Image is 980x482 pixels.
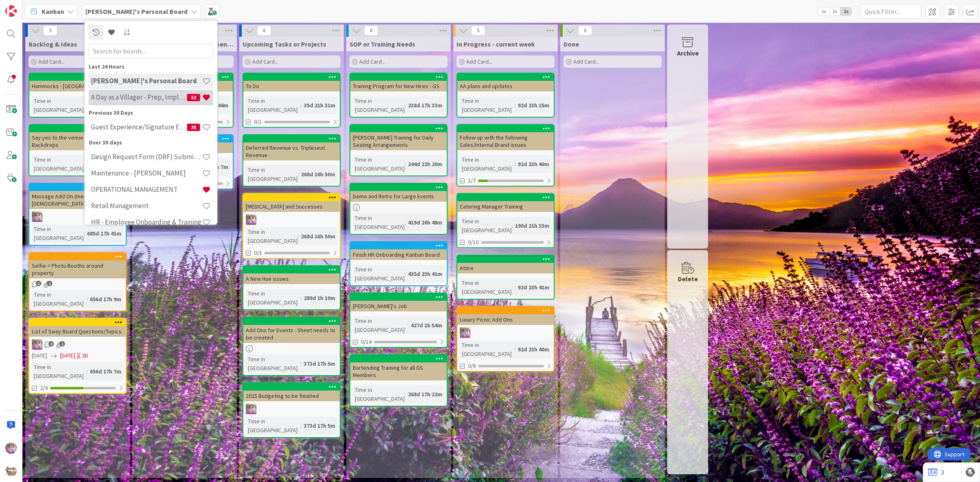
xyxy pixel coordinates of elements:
[243,325,340,343] div: Add Ons for Events - Sheet needs to be created
[88,367,123,376] div: 656d 17h 7m
[87,295,88,304] span: :
[91,93,187,101] h4: A Day as a Villager - Prep, Implement and Execute
[42,7,64,16] span: Kanban
[516,345,551,354] div: 92d 23h 40m
[299,170,337,179] div: 268d 16h 50m
[29,260,126,278] div: Selfie = Photo Booths around property
[32,351,47,360] span: [DATE]
[516,160,551,169] div: 92d 23h 40m
[405,269,406,278] span: :
[514,345,516,354] span: :
[350,184,447,202] div: Demo and Retro for Large Events
[88,295,123,304] div: 656d 17h 9m
[243,382,341,438] a: 2025 Budgeting to be finishedOMTime in [GEOGRAPHIC_DATA]:373d 17h 5m
[928,467,944,477] a: 3
[29,318,127,394] a: List of Sway Board Questions/TopicsOM[DATE][DATE]3DTime in [GEOGRAPHIC_DATA]:656d 17h 7m2/4
[298,170,299,179] span: :
[350,355,447,380] div: Bartending Training for all GS Members
[82,351,88,360] div: 3D
[457,132,554,150] div: Follow up with the following Sales/Internal Brand issues
[246,417,301,435] div: Time in [GEOGRAPHIC_DATA]
[406,390,444,399] div: 268d 17h 22m
[243,40,326,48] span: Upcoming Tasks or Projects
[514,160,516,169] span: :
[246,404,256,414] img: OM
[350,293,448,348] a: [PERSON_NAME]'s JobTime in [GEOGRAPHIC_DATA]:427d 1h 54m0/14
[353,213,405,231] div: Time in [GEOGRAPHIC_DATA]
[29,124,127,176] a: Say yes to the venue signs/Picture BackdropsTime in [GEOGRAPHIC_DATA]:514d 41m
[32,362,87,380] div: Time in [GEOGRAPHIC_DATA]
[350,124,448,176] a: [PERSON_NAME] Training for Daily Seating ArrangementsTime in [GEOGRAPHIC_DATA]:244d 22h 20m
[91,153,202,161] h4: Design Request Form (DRF) Submittals
[302,101,337,110] div: 35d 21h 31m
[460,217,512,235] div: Time in [GEOGRAPHIC_DATA]
[254,118,262,126] span: 0/1
[350,362,447,380] div: Bartending Training for all GS Members
[246,227,298,245] div: Time in [GEOGRAPHIC_DATA]
[578,26,592,36] span: 0
[353,385,405,403] div: Time in [GEOGRAPHIC_DATA]
[408,321,409,330] span: :
[301,359,302,368] span: :
[89,138,213,147] div: Over 30 days
[353,316,408,334] div: Time in [GEOGRAPHIC_DATA]
[840,7,851,16] span: 3x
[405,218,406,227] span: :
[468,362,476,370] span: 0/6
[257,26,271,36] span: 6
[350,183,448,235] a: Demo and Retro for Large EventsTime in [GEOGRAPHIC_DATA]:419d 20h 48m
[860,4,921,19] input: Quick Filter...
[301,421,302,430] span: :
[243,193,341,259] a: [MEDICAL_DATA] and SuccessesOMTime in [GEOGRAPHIC_DATA]:268d 16h 50m0/3
[350,73,448,118] a: Training Program for New Hires - GSTime in [GEOGRAPHIC_DATA]:238d 17h 33m
[364,26,378,36] span: 6
[29,253,126,278] div: Selfie = Photo Booths around property
[243,404,340,414] div: OM
[514,283,516,292] span: :
[243,391,340,401] div: 2025 Budgeting to be finished
[457,125,554,150] div: Follow up with the following Sales/Internal Brand issues
[460,327,470,338] img: OM
[243,214,340,225] div: OM
[350,132,447,150] div: [PERSON_NAME] Training for Daily Seating Arrangements
[243,266,340,284] div: A New Hue issues
[38,58,65,65] span: Add Card...
[254,249,262,257] span: 0/3
[457,124,555,187] a: Follow up with the following Sales/Internal Brand issuesTime in [GEOGRAPHIC_DATA]:92d 23h 40m1/7
[457,40,535,48] span: In Progress - current week
[91,202,202,210] h4: Retail Management
[573,58,599,65] span: Add Card...
[471,26,485,36] span: 5
[29,73,127,118] a: Hammocks - [GEOGRAPHIC_DATA]Time in [GEOGRAPHIC_DATA]:373d 17h 6m
[350,249,447,260] div: Finish HR Onboarding Kanban Board
[829,7,840,16] span: 2x
[460,155,514,173] div: Time in [GEOGRAPHIC_DATA]
[563,40,579,48] span: Done
[301,101,302,110] span: :
[89,108,213,117] div: Previous 30 Days
[243,318,340,343] div: Add Ons for Events - Sheet needs to be created
[85,229,123,238] div: 685d 17h 41m
[32,290,87,308] div: Time in [GEOGRAPHIC_DATA]
[187,123,200,131] span: 38
[513,221,551,230] div: 190d 21h 33m
[49,341,54,347] span: 4
[405,101,406,110] span: :
[460,96,514,114] div: Time in [GEOGRAPHIC_DATA]
[243,73,340,91] div: To Do
[84,229,85,238] span: :
[457,81,554,91] div: AA plans and updates
[246,355,301,373] div: Time in [GEOGRAPHIC_DATA]
[29,73,126,91] div: Hammocks - [GEOGRAPHIC_DATA]
[350,40,415,48] span: SOP or Training Needs
[32,211,42,222] img: OM
[5,442,17,454] img: OM
[29,184,126,209] div: Massage Add On (meet and call [DEMOGRAPHIC_DATA])
[17,1,37,11] span: Support
[29,183,127,246] a: Massage Add On (meet and call [DEMOGRAPHIC_DATA])OMTime in [GEOGRAPHIC_DATA]:685d 17h 41m
[89,43,213,58] input: Search for boards...
[32,96,87,114] div: Time in [GEOGRAPHIC_DATA]
[457,194,554,212] div: Catering Manager Training
[406,101,444,110] div: 238d 17h 33m
[302,421,337,430] div: 373d 17h 5m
